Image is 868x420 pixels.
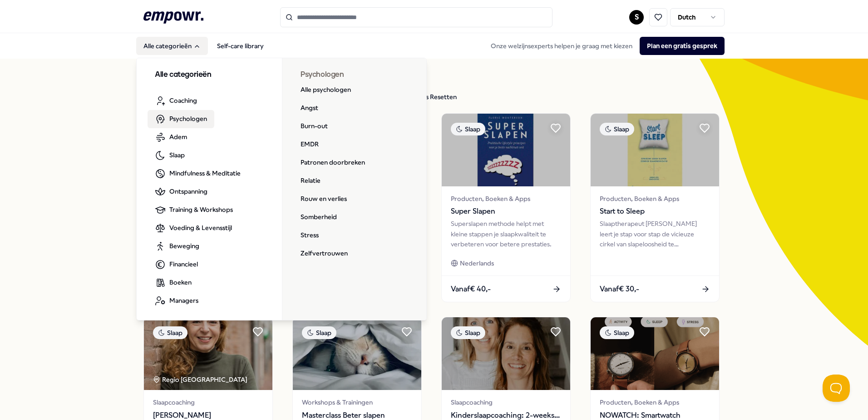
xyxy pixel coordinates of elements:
[169,277,192,287] span: Boeken
[169,295,198,305] span: Managers
[148,274,199,292] a: Boeken
[451,219,561,249] div: Superslapen methode helpt met kleine stappen je slaapkwaliteit te verbeteren voor betere prestaties.
[823,375,850,402] iframe: Help Scout Beacon - Open
[169,114,207,124] span: Psychologen
[640,37,725,55] button: Plan een gratis gesprek
[148,146,192,165] a: Slaap
[293,172,328,190] a: Relatie
[410,92,457,102] div: Filters Resetten
[148,201,240,219] a: Training & Workshops
[293,208,344,226] a: Somberheid
[153,326,187,339] div: Slaap
[590,113,720,302] a: package imageSlaapProducten, Boeken & AppsStart to SleepSlaaptherapeut [PERSON_NAME] leert je sta...
[148,237,207,255] a: Beweging
[169,241,199,251] span: Beweging
[136,37,208,55] button: Alle categorieën
[451,123,485,135] div: Slaap
[148,128,194,146] a: Adem
[460,258,494,268] span: Nederlands
[442,114,570,186] img: package image
[301,69,409,81] h3: Psychologen
[280,7,552,27] input: Search for products, categories or subcategories
[169,186,207,196] span: Ontspanning
[169,132,187,142] span: Adem
[600,194,710,204] span: Producten, Boeken & Apps
[293,135,326,154] a: EMDR
[136,37,271,55] nav: Main
[302,397,412,407] span: Workshops & Trainingen
[600,326,634,339] div: Slaap
[451,283,491,295] span: Vanaf € 40,-
[600,397,710,407] span: Producten, Boeken & Apps
[600,283,639,295] span: Vanaf € 30,-
[451,397,561,407] span: Slaapcoaching
[293,154,372,172] a: Patronen doorbreken
[451,194,561,204] span: Producten, Boeken & Apps
[153,397,263,407] span: Slaapcoaching
[169,150,185,160] span: Slaap
[451,205,561,217] span: Super Slapen
[591,114,719,186] img: package image
[483,37,725,55] div: Onze welzijnsexperts helpen je graag met kiezen
[293,190,354,208] a: Rouw en verlies
[169,259,198,269] span: Financieel
[441,113,571,302] a: package imageSlaapProducten, Boeken & AppsSuper SlapenSuperslapen methode helpt met kleine stappe...
[293,81,358,99] a: Alle psychologen
[148,255,205,274] a: Financieel
[600,123,634,135] div: Slaap
[148,219,239,237] a: Voeding & Levensstijl
[591,317,719,390] img: package image
[169,223,232,233] span: Voeding & Levensstijl
[148,92,204,110] a: Coaching
[153,375,249,385] div: Regio [GEOGRAPHIC_DATA]
[293,99,325,117] a: Angst
[148,292,206,310] a: Managers
[629,10,644,25] button: S
[293,317,421,390] img: package image
[169,168,241,178] span: Mindfulness & Meditatie
[293,117,335,135] a: Burn-out
[451,326,485,339] div: Slaap
[293,226,326,245] a: Stress
[442,317,570,390] img: package image
[148,110,214,128] a: Psychologen
[293,245,355,263] a: Zelfvertrouwen
[155,69,264,81] h3: Alle categorieën
[137,58,427,321] div: Alle categorieën
[600,219,710,249] div: Slaaptherapeut [PERSON_NAME] leert je stap voor stap de vicieuze cirkel van slapeloosheid te door...
[210,37,271,55] a: Self-care library
[144,317,272,390] img: package image
[600,205,710,217] span: Start to Sleep
[148,183,215,201] a: Ontspanning
[169,205,233,215] span: Training & Workshops
[169,95,197,105] span: Coaching
[302,326,336,339] div: Slaap
[148,165,248,183] a: Mindfulness & Meditatie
